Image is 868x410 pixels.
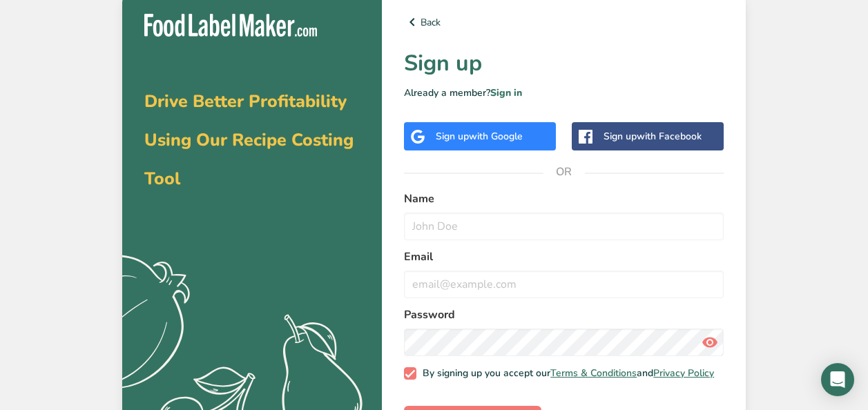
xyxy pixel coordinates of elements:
a: Terms & Conditions [550,367,637,380]
a: Back [404,14,724,30]
input: John Doe [404,213,724,240]
span: By signing up you accept our and [416,367,715,380]
div: Sign up [436,129,523,144]
label: Name [404,191,724,207]
span: Drive Better Profitability Using Our Recipe Costing Tool [144,90,354,191]
img: Food Label Maker [144,14,317,37]
input: email@example.com [404,271,724,298]
label: Email [404,248,724,265]
span: with Google [469,130,523,143]
a: Sign in [490,86,522,99]
a: Privacy Policy [653,367,714,380]
p: Already a member? [404,86,724,100]
h1: Sign up [404,47,724,80]
div: Sign up [604,129,702,144]
span: with Facebook [637,130,702,143]
label: Password [404,306,724,323]
span: OR [543,151,585,193]
div: Open Intercom Messenger [821,363,854,396]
